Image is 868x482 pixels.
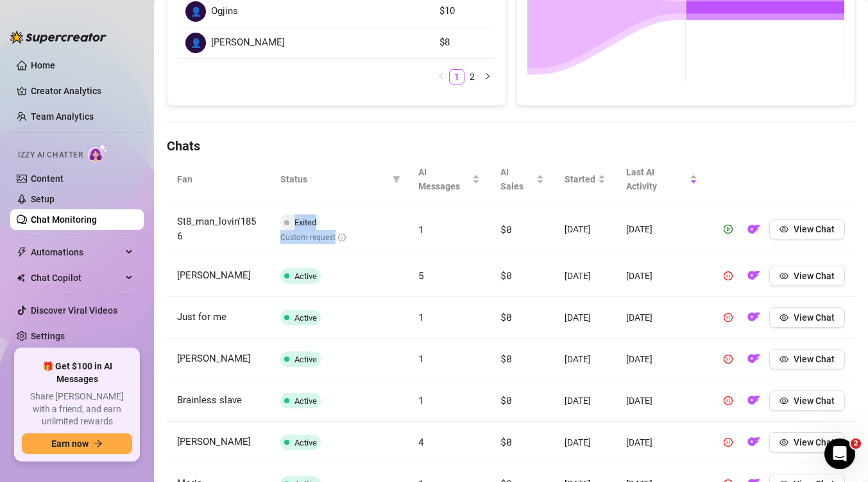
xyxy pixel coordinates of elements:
img: OF [747,310,760,323]
a: OF [744,398,764,408]
a: OF [744,227,764,237]
td: [DATE] [554,380,616,422]
span: 1 [418,223,424,236]
span: 1 [418,394,424,406]
button: View Chat [769,349,845,369]
button: View Chat [769,266,845,286]
li: Next Page [480,69,495,84]
span: Exited [294,218,316,227]
img: OF [747,394,760,406]
span: Last AI Activity [626,165,687,193]
span: 5 [418,269,424,282]
article: $10 [439,4,488,19]
img: OF [747,435,760,448]
span: $0 [500,394,511,406]
span: Ogjins [211,4,238,19]
span: $0 [500,223,511,236]
span: pause-circle [724,396,733,405]
span: Started [565,172,595,186]
td: [DATE] [554,255,616,297]
button: View Chat [769,390,845,411]
span: filter [390,170,403,189]
span: AI Sales [500,165,534,193]
a: 2 [465,70,479,84]
span: Automations [31,242,122,262]
li: Previous Page [434,69,449,84]
a: Creator Analytics [31,81,133,101]
span: Earn now [51,438,89,449]
span: info-circle [338,234,346,241]
a: OF [744,357,764,367]
td: [DATE] [616,204,708,255]
div: 👤 [185,33,206,53]
span: thunderbolt [17,247,27,257]
span: View Chat [794,312,835,323]
span: Share [PERSON_NAME] with a friend, and earn unlimited rewards [22,390,132,428]
span: $0 [500,310,511,323]
span: Active [294,396,317,406]
span: Just for me [177,311,226,323]
span: $0 [500,269,511,282]
span: AI Messages [418,165,470,193]
span: 1 [418,352,424,365]
span: St8_man_lovin'1856 [177,216,256,243]
span: [PERSON_NAME] [177,269,251,281]
span: play-circle [724,225,733,234]
span: View Chat [794,354,835,364]
span: pause-circle [724,438,733,447]
img: OF [747,352,760,365]
a: Team Analytics [31,111,94,122]
a: 1 [450,70,464,84]
img: AI Chatter [88,144,108,163]
span: 1 [418,310,424,323]
h4: Chats [167,137,855,155]
span: pause-circle [724,355,733,364]
span: [PERSON_NAME] [211,35,285,51]
a: Home [31,60,55,70]
img: OF [747,223,760,236]
span: left [438,72,445,80]
a: Setup [31,194,55,204]
a: OF [744,273,764,284]
button: View Chat [769,307,845,328]
span: View Chat [794,224,835,234]
button: left [434,69,449,84]
span: Brainless slave [177,394,242,406]
span: 🎁 Get $100 in AI Messages [22,360,132,385]
span: View Chat [794,437,835,447]
span: pause-circle [724,271,733,280]
span: Active [294,271,317,281]
th: Fan [167,155,270,204]
span: Custom request [280,233,346,242]
th: AI Messages [408,155,491,204]
button: right [480,69,495,84]
span: right [484,72,491,80]
td: [DATE] [616,297,708,339]
span: Active [294,313,317,323]
span: eye [779,225,788,234]
a: OF [744,440,764,450]
td: [DATE] [616,422,708,463]
span: $0 [500,435,511,448]
a: Chat Monitoring [31,214,97,225]
span: Active [294,355,317,364]
td: [DATE] [554,204,616,255]
span: Active [294,438,317,447]
td: [DATE] [616,380,708,422]
span: filter [393,175,400,183]
span: 4 [418,435,424,448]
button: OF [744,349,764,369]
span: $0 [500,352,511,365]
li: 2 [464,69,480,84]
span: eye [779,271,788,280]
td: [DATE] [616,339,708,380]
button: Earn nowarrow-right [22,433,132,454]
button: OF [744,219,764,239]
button: OF [744,266,764,286]
span: arrow-right [94,439,103,448]
span: pause-circle [724,313,733,322]
span: [PERSON_NAME] [177,353,251,364]
td: [DATE] [554,297,616,339]
td: [DATE] [616,255,708,297]
span: [PERSON_NAME] [177,436,251,447]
